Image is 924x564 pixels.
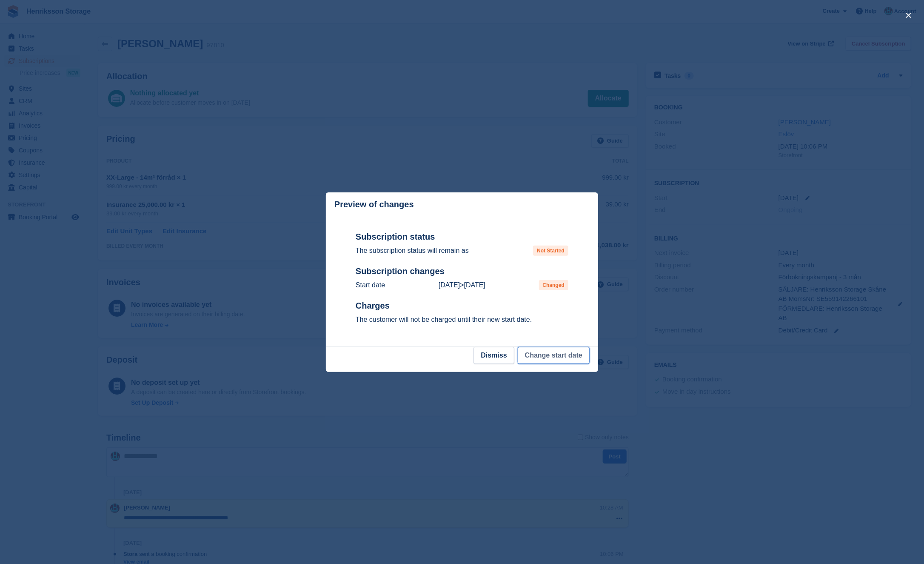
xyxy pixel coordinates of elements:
h2: Subscription status [356,232,568,242]
button: Change start date [518,347,590,364]
time: 2025-09-12 22:00:00 UTC [464,281,485,289]
p: The subscription status will remain as [356,246,469,256]
p: Preview of changes [334,200,414,209]
span: Not Started [533,246,568,256]
p: > [439,280,485,290]
button: close [902,9,915,22]
p: Start date [356,280,385,290]
button: Dismiss [473,347,514,364]
h2: Charges [356,301,568,311]
h2: Subscription changes [356,266,568,277]
p: The customer will not be charged until their new start date. [356,315,568,325]
span: Changed [539,280,568,290]
time: 2025-08-29 22:00:00 UTC [439,281,460,289]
